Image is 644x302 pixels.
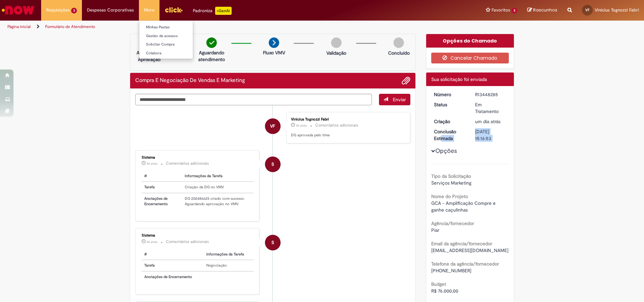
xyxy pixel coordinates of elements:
[265,157,281,172] div: System
[429,101,470,108] dt: Status
[166,239,209,245] small: Comentários adicionais
[142,156,254,160] div: Sistema
[7,24,31,29] a: Página inicial
[204,249,254,260] th: Informações da Tarefa
[431,268,471,274] span: [PHONE_NUMBER]
[182,182,254,193] td: Criação de DG no VMV
[139,41,213,48] a: Solicitar Compra
[139,20,193,59] ul: More
[270,118,275,134] span: VF
[144,7,154,13] span: More
[426,34,514,48] div: Opções do Chamado
[142,171,182,182] th: #
[475,118,500,125] time: 26/08/2025 13:16:46
[206,37,217,48] img: check-circle-green.png
[475,118,506,125] div: 26/08/2025 13:16:46
[431,193,468,199] b: Nome do Projeto
[139,32,213,40] a: Gestão de acessos
[431,261,499,267] b: Telefone da agência/fornecedor
[431,76,487,82] span: Sua solicitação foi enviada
[402,76,410,85] button: Adicionar anexos
[533,7,557,13] span: Rascunhos
[139,24,213,31] a: Minhas Pastas
[431,220,474,226] b: Agência/fornecedor
[431,173,471,179] b: Tipo da Solicitação
[147,240,157,244] span: 5h atrás
[193,7,232,15] div: Padroniza
[166,161,209,166] small: Comentários adicionais
[429,91,470,98] dt: Número
[182,193,254,209] td: DG 202486625 criado com sucesso. Aguardando aprovação no VMV.
[271,235,274,251] span: S
[388,50,410,56] p: Concluído
[291,133,403,138] p: DG aprovada pelo time
[379,94,410,105] button: Enviar
[195,49,228,63] p: Aguardando atendimento
[142,234,254,238] div: Sistema
[142,182,182,193] th: Tarefa
[326,50,346,56] p: Validação
[431,288,458,294] span: R$ 76.000,00
[142,260,204,271] th: Tarefa
[46,7,70,13] span: Requisições
[87,7,134,13] span: Despesas Corporativas
[595,7,639,13] span: Vinicius Tognozzi Fabri
[431,241,492,247] b: Email da agência/fornecedor
[142,249,204,260] th: #
[265,118,281,134] div: Vinicius Tognozzi Fabri
[265,235,281,250] div: System
[263,49,285,56] p: Fluxo VMV
[182,171,254,182] th: Informações da Tarefa
[475,101,506,115] div: Em Tratamento
[527,7,557,13] a: Rascunhos
[269,37,279,48] img: arrow-next.png
[139,50,213,57] a: Colabora
[431,247,508,253] span: [EMAIL_ADDRESS][DOMAIN_NAME]
[431,180,471,186] span: Serviços Marketing
[475,91,506,98] div: R13448285
[135,78,245,84] h2: Compra E Negociação De Vendas E Marketing Histórico de tíquete
[492,7,510,13] span: Favoritos
[431,200,497,213] span: GCA - Amplificação Compre e ganhe caçulinhas
[147,240,157,244] time: 27/08/2025 10:19:35
[511,8,517,13] span: 3
[147,162,157,166] span: 5h atrás
[204,260,254,271] td: Negociação
[431,227,439,233] span: Piar
[165,5,183,15] img: click_logo_yellow_360x200.png
[142,271,204,282] th: Anotações de Encerramento
[71,8,77,13] span: 3
[393,97,406,103] span: Enviar
[393,37,404,48] img: img-circle-grey.png
[429,118,470,125] dt: Criação
[5,21,424,33] ul: Trilhas de página
[585,8,589,12] span: VF
[475,128,506,142] div: [DATE] 15:16:53
[133,49,166,63] p: Aguardando Aprovação
[431,53,509,63] button: Cancelar Chamado
[331,37,342,48] img: img-circle-grey.png
[296,123,307,128] span: 2h atrás
[291,117,403,121] div: Vinicius Tognozzi Fabri
[1,3,35,17] img: ServiceNow
[147,162,157,166] time: 27/08/2025 10:19:40
[45,24,95,29] a: Formulário de Atendimento
[215,7,232,15] p: +GenAi
[135,94,372,105] textarea: Digite sua mensagem aqui...
[431,281,446,287] b: Budget
[142,193,182,209] th: Anotações de Encerramento
[271,156,274,172] span: S
[315,122,358,128] small: Comentários adicionais
[429,128,470,142] dt: Conclusão Estimada
[475,118,500,125] span: um dia atrás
